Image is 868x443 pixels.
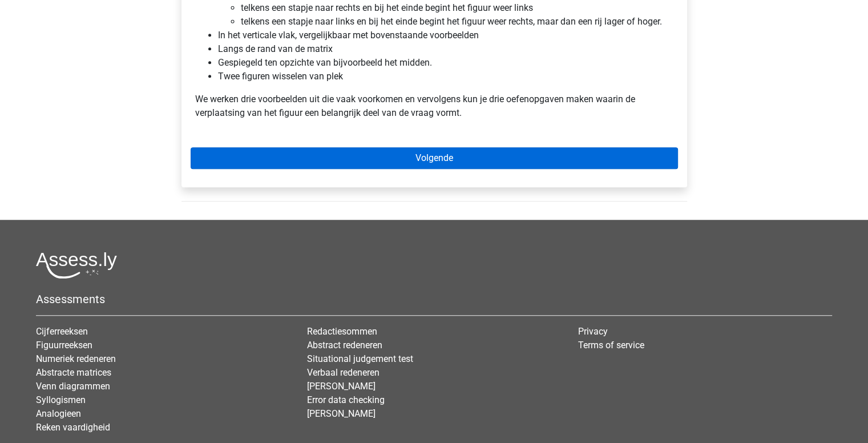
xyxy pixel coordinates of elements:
li: telkens een stapje naar links en bij het einde begint het figuur weer rechts, maar dan een rij la... [241,15,673,29]
a: Figuurreeksen [36,340,92,351]
p: We werken drie voorbeelden uit die vaak voorkomen en vervolgens kun je drie oefenopgaven maken wa... [195,92,673,120]
h5: Assessments [36,292,832,306]
a: Cijferreeksen [36,326,88,337]
a: Privacy [578,326,608,337]
a: [PERSON_NAME] [307,408,376,419]
a: Abstracte matrices [36,367,111,378]
a: Numeriek redeneren [36,353,116,364]
a: Abstract redeneren [307,340,382,351]
a: Venn diagrammen [36,381,110,392]
li: Twee figuren wisselen van plek [218,70,673,83]
img: Assessly logo [36,252,117,279]
a: Analogieen [36,408,81,419]
a: Terms of service [578,340,644,351]
a: Error data checking [307,394,385,405]
a: Syllogismen [36,394,86,405]
a: Verbaal redeneren [307,367,380,378]
a: Redactiesommen [307,326,377,337]
li: Gespiegeld ten opzichte van bijvoorbeeld het midden. [218,56,673,70]
li: telkens een stapje naar rechts en bij het einde begint het figuur weer links [241,1,673,15]
a: Situational judgement test [307,353,413,364]
li: In het verticale vlak, vergelijkbaar met bovenstaande voorbeelden [218,29,673,42]
a: Reken vaardigheid [36,422,110,433]
a: Volgende [191,147,678,169]
li: Langs de rand van de matrix [218,42,673,56]
a: [PERSON_NAME] [307,381,376,392]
